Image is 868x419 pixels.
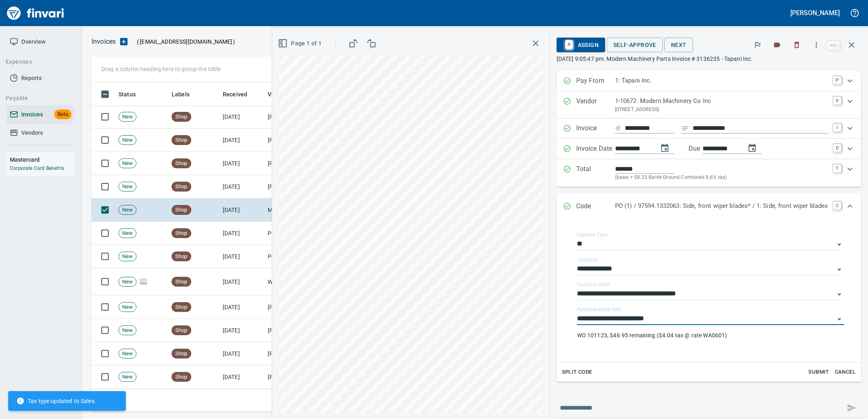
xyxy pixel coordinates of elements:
[268,89,305,99] span: Vendor / From
[834,289,845,300] button: Open
[557,55,861,63] p: [DATE] 9:05:47 pm. Modern Machinery Parts Invoice # 3136235 - Tapani Inc.
[834,264,845,275] button: Open
[264,129,346,152] td: [PERSON_NAME] Machinery Co (1-10794)
[219,222,264,245] td: [DATE]
[280,38,322,49] span: Page 1 of 1
[789,7,842,19] button: [PERSON_NAME]
[223,89,247,99] span: Received
[119,253,136,261] span: New
[264,296,346,319] td: [PERSON_NAME] Machinery Co (1-10794)
[7,124,75,142] a: Vendors
[119,373,136,381] span: New
[219,268,264,296] td: [DATE]
[833,123,841,131] a: I
[223,89,258,99] span: Received
[563,38,599,52] span: Assign
[219,105,264,129] td: [DATE]
[655,138,675,158] button: change date
[21,128,43,138] span: Vendors
[172,278,191,286] span: Shop
[172,89,200,99] span: Labels
[119,89,136,99] span: Status
[743,138,762,158] button: change due date
[557,118,861,139] div: Expand
[6,57,67,67] span: Expenses
[268,89,316,99] span: Vendor / From
[577,283,611,288] label: Purchase Order
[21,109,43,120] span: Invoices
[219,152,264,175] td: [DATE]
[172,136,191,144] span: Shop
[264,268,346,296] td: Western States Equipment Co. (1-11113)
[842,398,861,418] span: This records your message into the invoice and notifies anyone mentioned
[172,183,191,191] span: Shop
[219,342,264,366] td: [DATE]
[577,308,622,312] label: Purchase Order Item
[264,105,346,129] td: [PERSON_NAME] Machinery Co (1-10794)
[615,201,828,211] p: PO (1) / 97594.1332063: Side, front wiper blades* / 1: Side, front wiper blades
[749,36,767,54] button: Flag
[576,144,615,154] p: Invoice Date
[119,160,136,167] span: New
[54,110,72,119] span: Beta
[5,3,66,23] img: Finvari
[172,206,191,214] span: Shop
[119,278,136,286] span: New
[172,327,191,334] span: Shop
[689,144,727,154] p: Due
[825,35,861,55] span: Close invoice
[832,366,858,379] button: Cancel
[172,113,191,121] span: Shop
[116,37,132,47] button: Upload an Invoice
[172,373,191,381] span: Shop
[557,91,861,118] div: Expand
[119,327,136,334] span: New
[576,123,615,134] p: Invoice
[219,245,264,268] td: [DATE]
[172,160,191,167] span: Shop
[10,155,75,164] h6: Mastercard
[833,96,841,105] a: V
[6,93,67,103] span: Payable
[219,198,264,222] td: [DATE]
[791,9,840,17] h5: [PERSON_NAME]
[576,164,615,182] p: Total
[264,222,346,245] td: Portland Tractor Inc (1-10815)
[615,174,828,182] p: (basis + $8.25 Battle Ground Combined 8.6% tax)
[21,73,42,83] span: Reports
[264,319,346,342] td: [PERSON_NAME] Machinery Co (1-10794)
[615,106,828,114] p: [STREET_ADDRESS]
[172,89,190,99] span: Labels
[119,113,136,121] span: New
[615,96,828,106] p: 1-10672: Modern Machinery Co Inc
[828,41,840,50] a: esc
[613,40,656,50] span: Self-Approve
[607,38,663,53] button: Self-Approve
[577,331,844,339] p: WO 101123, $46.95 remaining ($4.04 tax @ rate WA0601)
[119,89,146,99] span: Status
[833,144,841,152] a: D
[264,245,346,268] td: Potter Webster Company Inc (1-10818)
[172,230,191,237] span: Shop
[16,397,96,405] span: Tax type updated to Sales.
[264,342,346,366] td: [PERSON_NAME] Machinery Co (1-10794)
[808,368,830,377] span: Submit
[557,159,861,187] div: Expand
[7,69,75,87] a: Reports
[219,319,264,342] td: [DATE]
[557,193,861,220] div: Expand
[219,129,264,152] td: [DATE]
[219,366,264,389] td: [DATE]
[671,40,687,50] span: Next
[264,152,346,175] td: [PERSON_NAME] Machinery Co (1-10794)
[834,239,845,250] button: Open
[276,36,325,51] button: Page 1 of 1
[172,253,191,261] span: Shop
[119,350,136,358] span: New
[557,38,605,52] button: AAssign
[834,314,845,325] button: Open
[92,37,116,47] p: Invoices
[119,206,136,214] span: New
[833,76,841,84] a: P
